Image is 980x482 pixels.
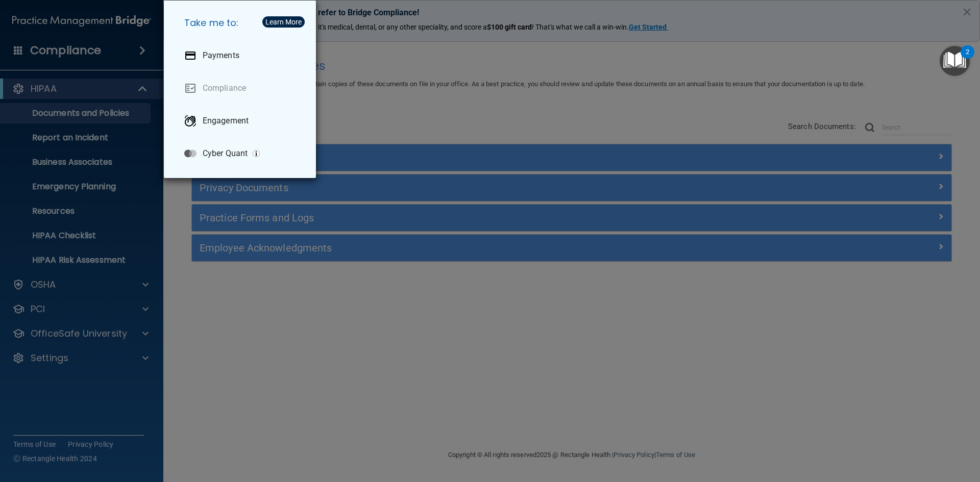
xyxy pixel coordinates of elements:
[940,46,970,76] button: Open Resource Center, 2 new notifications
[176,9,308,37] h5: Take me to:
[203,148,248,159] p: Cyber Quant
[176,139,308,168] a: Cyber Quant
[176,107,308,135] a: Engagement
[966,52,969,65] div: 2
[203,50,239,61] p: Payments
[262,16,305,28] button: Learn More
[176,41,308,70] a: Payments
[265,18,302,26] div: Learn More
[176,74,308,103] a: Compliance
[203,116,249,126] p: Engagement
